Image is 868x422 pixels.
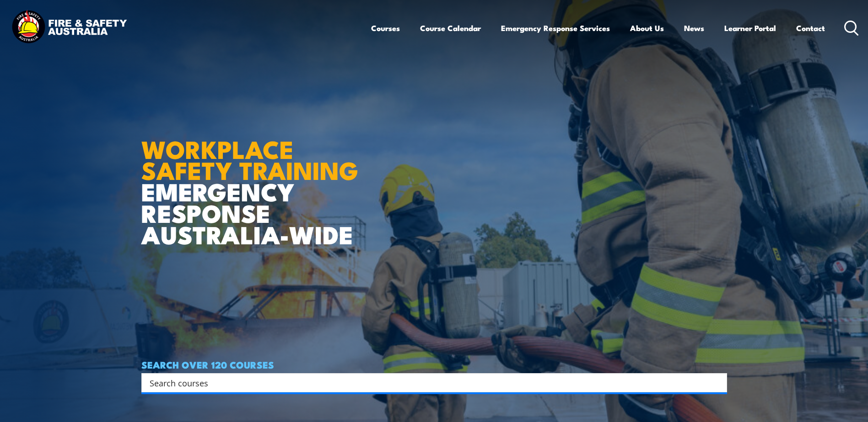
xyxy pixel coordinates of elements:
a: News [684,16,704,40]
form: Search form [151,376,709,389]
input: Search input [150,376,707,390]
h1: EMERGENCY RESPONSE AUSTRALIA-WIDE [141,115,365,245]
a: Emergency Response Services [501,16,610,40]
a: Courses [371,16,400,40]
button: Search magnifier button [711,376,724,389]
a: About Us [630,16,664,40]
h4: SEARCH OVER 120 COURSES [141,359,727,369]
a: Contact [796,16,825,40]
strong: WORKPLACE SAFETY TRAINING [141,129,358,189]
a: Course Calendar [420,16,481,40]
a: Learner Portal [724,16,776,40]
